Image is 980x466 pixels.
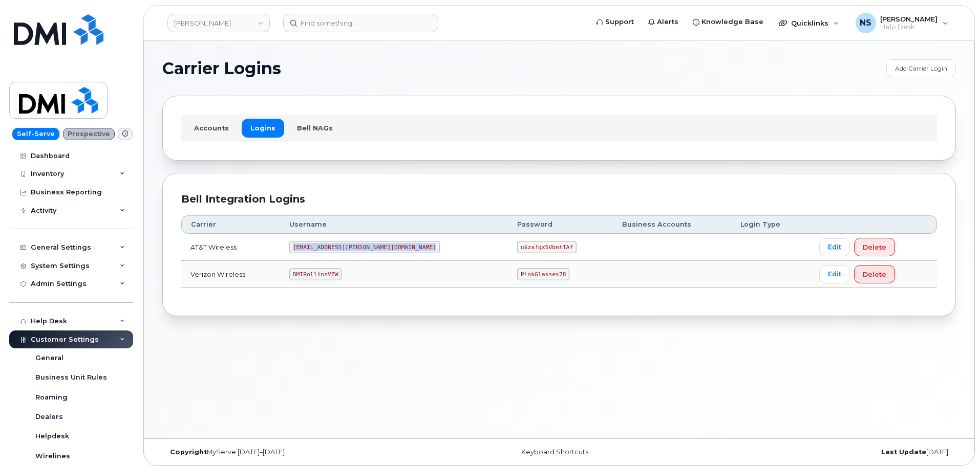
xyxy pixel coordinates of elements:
[613,215,731,234] th: Business Accounts
[854,265,895,283] button: Delete
[508,215,613,234] th: Password
[731,215,810,234] th: Login Type
[854,238,895,256] button: Delete
[886,59,956,77] a: Add Carrier Login
[170,448,207,456] strong: Copyright
[819,265,850,283] a: Edit
[280,215,508,234] th: Username
[288,119,342,137] a: Bell NAGs
[521,448,588,456] a: Keyboard Shortcuts
[181,192,937,207] div: Bell Integration Logins
[863,270,886,279] span: Delete
[162,448,427,456] div: MyServe [DATE]–[DATE]
[181,234,280,261] td: AT&T Wireless
[863,242,886,252] span: Delete
[181,215,280,234] th: Carrier
[181,261,280,288] td: Verizon Wireless
[185,119,238,137] a: Accounts
[242,119,284,137] a: Logins
[289,268,342,280] code: DMIRollinsVZW
[517,268,569,280] code: P!nkGlasses78
[517,241,577,253] code: u$za!gx5VbntTAf
[289,241,440,253] code: [EMAIL_ADDRESS][PERSON_NAME][DOMAIN_NAME]
[691,448,956,456] div: [DATE]
[881,448,926,456] strong: Last Update
[819,238,850,256] a: Edit
[162,61,281,76] span: Carrier Logins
